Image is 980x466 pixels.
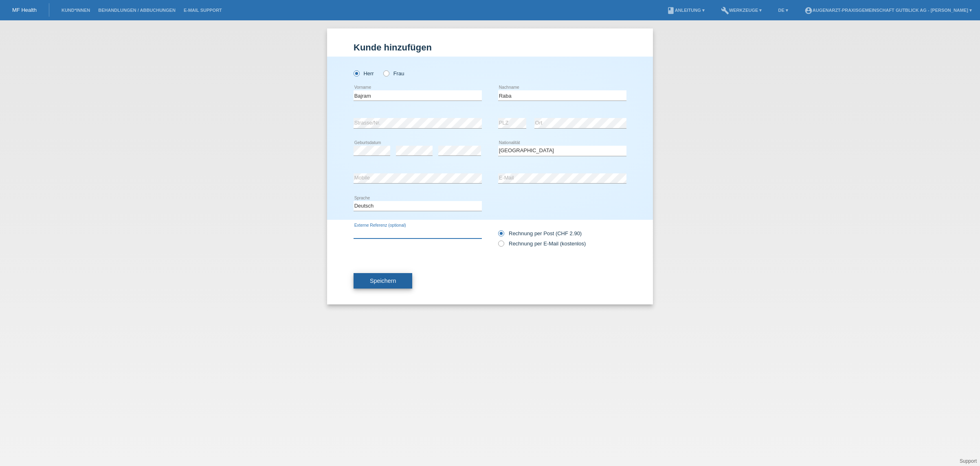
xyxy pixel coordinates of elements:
[663,8,709,13] a: bookAnleitung ▾
[383,70,404,77] label: Frau
[498,230,582,236] label: Rechnung per Post (CHF 2.90)
[354,42,626,53] h1: Kunde hinzufügen
[354,70,359,76] input: Herr
[94,8,180,13] a: Behandlungen / Abbuchungen
[960,458,977,464] a: Support
[774,8,792,13] a: DE ▾
[717,8,766,13] a: buildWerkzeuge ▾
[12,7,37,13] a: MF Health
[498,230,503,241] input: Rechnung per Post (CHF 2.90)
[498,241,586,247] label: Rechnung per E-Mail (kostenlos)
[383,70,389,76] input: Frau
[180,8,226,13] a: E-Mail Support
[57,8,94,13] a: Kund*innen
[667,7,675,15] i: book
[721,7,729,15] i: build
[800,8,976,13] a: account_circleAugenarzt-Praxisgemeinschaft Gutblick AG - [PERSON_NAME] ▾
[370,278,396,284] span: Speichern
[354,273,412,289] button: Speichern
[354,70,374,77] label: Herr
[804,7,813,15] i: account_circle
[498,241,503,251] input: Rechnung per E-Mail (kostenlos)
